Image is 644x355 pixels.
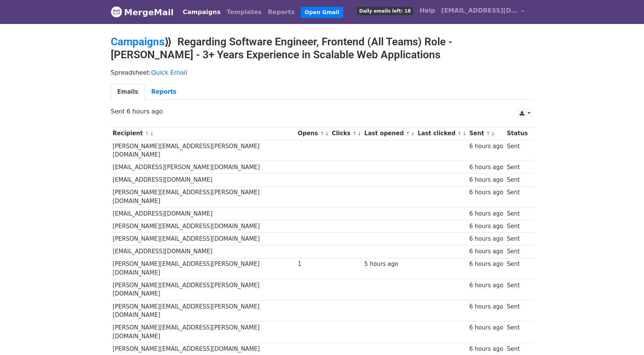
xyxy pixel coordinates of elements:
[354,3,416,18] a: Daily emails left: 18
[111,220,296,233] td: [PERSON_NAME][EMAIL_ADDRESS][DOMAIN_NAME]
[505,208,529,220] td: Sent
[111,6,122,18] img: MergeMail logo
[111,161,296,174] td: [EMAIL_ADDRESS][PERSON_NAME][DOMAIN_NAME]
[296,127,330,140] th: Opens
[469,247,503,256] div: 6 hours ago
[505,233,529,245] td: Sent
[111,69,533,77] p: Spreadsheet:
[441,6,517,15] span: [EMAIL_ADDRESS][DOMAIN_NAME]
[111,107,533,115] p: Sent 6 hours ago
[111,279,296,301] td: [PERSON_NAME][EMAIL_ADDRESS][PERSON_NAME][DOMAIN_NAME]
[352,131,357,136] a: ↑
[469,188,503,197] div: 6 hours ago
[145,131,149,136] a: ↑
[362,127,416,140] th: Last opened
[469,222,503,231] div: 6 hours ago
[111,208,296,220] td: [EMAIL_ADDRESS][DOMAIN_NAME]
[150,131,154,136] a: ↓
[406,131,410,136] a: ↑
[320,131,324,136] a: ↑
[469,209,503,218] div: 6 hours ago
[111,245,296,258] td: [EMAIL_ADDRESS][DOMAIN_NAME]
[357,131,362,136] a: ↓
[111,258,296,279] td: [PERSON_NAME][EMAIL_ADDRESS][PERSON_NAME][DOMAIN_NAME]
[111,342,296,355] td: [PERSON_NAME][EMAIL_ADDRESS][DOMAIN_NAME]
[505,186,529,208] td: Sent
[111,300,296,321] td: [PERSON_NAME][EMAIL_ADDRESS][PERSON_NAME][DOMAIN_NAME]
[505,300,529,321] td: Sent
[151,69,187,76] a: Quick Email
[180,5,223,20] a: Campaigns
[357,7,413,15] span: Daily emails left: 18
[111,84,145,100] a: Emails
[467,127,505,140] th: Sent
[505,258,529,279] td: Sent
[491,131,495,136] a: ↓
[505,220,529,233] td: Sent
[505,161,529,174] td: Sent
[301,7,343,18] a: Open Gmail
[505,140,529,161] td: Sent
[469,163,503,172] div: 6 hours ago
[505,245,529,258] td: Sent
[469,281,503,290] div: 6 hours ago
[469,345,503,353] div: 6 hours ago
[416,127,467,140] th: Last clicked
[457,131,462,136] a: ↑
[505,321,529,343] td: Sent
[411,131,415,136] a: ↓
[364,260,414,269] div: 5 hours ago
[606,318,644,355] iframe: Chat Widget
[505,342,529,355] td: Sent
[111,127,296,140] th: Recipient
[416,3,438,18] a: Help
[111,4,174,20] a: MergeMail
[111,186,296,208] td: [PERSON_NAME][EMAIL_ADDRESS][PERSON_NAME][DOMAIN_NAME]
[223,5,265,20] a: Templates
[469,302,503,311] div: 6 hours ago
[325,131,329,136] a: ↓
[505,279,529,301] td: Sent
[486,131,490,136] a: ↑
[469,235,503,243] div: 6 hours ago
[469,323,503,332] div: 6 hours ago
[111,35,533,61] h2: ⟫ Regarding Software Engineer, Frontend (All Teams) Role - [PERSON_NAME] - 3+ Years Experience in...
[111,174,296,186] td: [EMAIL_ADDRESS][DOMAIN_NAME]
[505,174,529,186] td: Sent
[111,35,164,48] a: Campaigns
[469,142,503,151] div: 6 hours ago
[111,233,296,245] td: [PERSON_NAME][EMAIL_ADDRESS][DOMAIN_NAME]
[469,176,503,184] div: 6 hours ago
[265,5,298,20] a: Reports
[505,127,529,140] th: Status
[469,260,503,269] div: 6 hours ago
[330,127,362,140] th: Clicks
[111,321,296,343] td: [PERSON_NAME][EMAIL_ADDRESS][PERSON_NAME][DOMAIN_NAME]
[145,84,183,100] a: Reports
[298,260,328,269] div: 1
[111,140,296,161] td: [PERSON_NAME][EMAIL_ADDRESS][PERSON_NAME][DOMAIN_NAME]
[438,3,527,21] a: [EMAIL_ADDRESS][DOMAIN_NAME]
[462,131,467,136] a: ↓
